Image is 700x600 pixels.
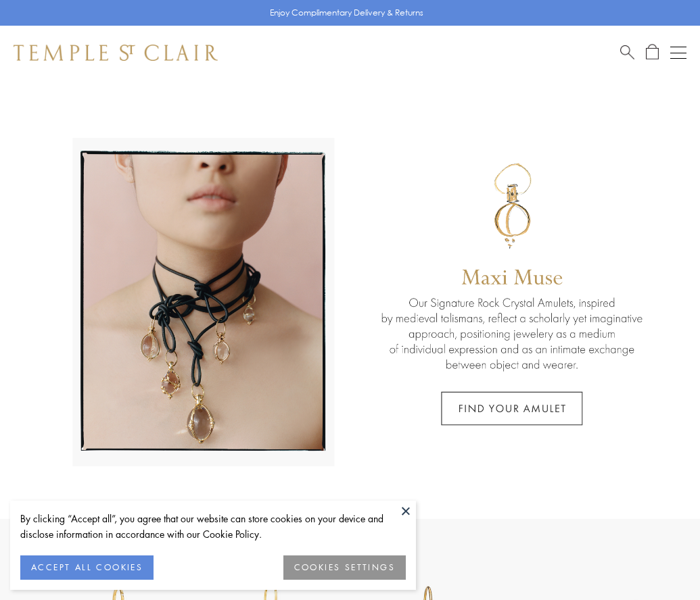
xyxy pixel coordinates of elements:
a: Search [620,44,634,61]
div: By clicking “Accept all”, you agree that our website can store cookies on your device and disclos... [20,511,406,542]
button: ACCEPT ALL COOKIES [20,555,154,580]
a: Open Shopping Bag [646,44,659,61]
img: Temple St. Clair [14,45,218,61]
button: Open navigation [670,45,686,61]
button: COOKIES SETTINGS [283,555,406,580]
p: Enjoy Complimentary Delivery & Returns [270,6,423,20]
